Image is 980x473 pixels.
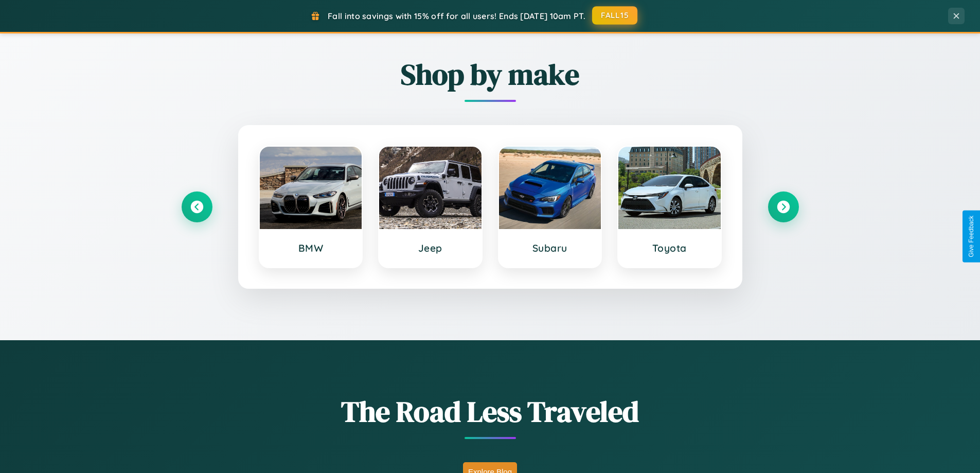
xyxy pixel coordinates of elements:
[389,242,471,254] h3: Jeep
[328,11,585,21] span: Fall into savings with 15% off for all users! Ends [DATE] 10am PT.
[968,216,975,257] div: Give Feedback
[10,438,35,463] iframe: Intercom live chat
[509,242,591,254] h3: Subaru
[592,6,637,25] button: FALL15
[182,392,799,431] h1: The Road Less Traveled
[270,242,352,254] h3: BMW
[629,242,710,254] h3: Toyota
[182,55,799,94] h2: Shop by make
